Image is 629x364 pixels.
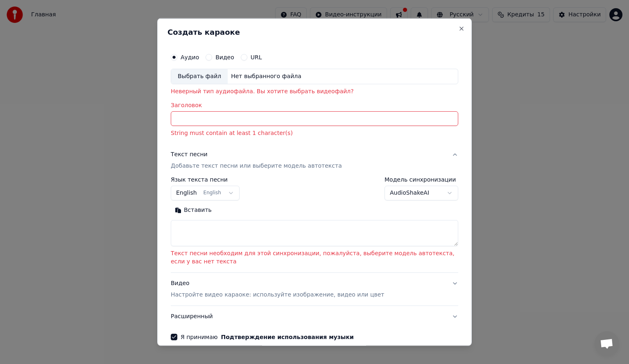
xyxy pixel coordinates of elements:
div: Нет выбранного файла [228,72,305,81]
button: Текст песниДобавьте текст песни или выберите модель автотекста [171,144,458,176]
div: Выбрать файл [171,69,228,84]
p: Текст песни необходим для этой синхронизации, пожалуйста, выберите модель автотекста, если у вас ... [171,249,458,265]
p: Настройте видео караоке: используйте изображение, видео или цвет [171,290,384,299]
label: Аудио [181,54,199,60]
button: ВидеоНастройте видео караоке: используйте изображение, видео или цвет [171,272,458,305]
label: Заголовок [171,102,458,108]
p: String must contain at least 1 character(s) [171,129,458,137]
label: Я принимаю [181,334,354,339]
label: Видео [215,54,234,60]
div: Текст песни [171,150,208,158]
label: Язык текста песни [171,176,240,182]
p: Неверный тип аудиофайла. Вы хотите выбрать видеофайл? [171,87,458,95]
label: URL [251,54,262,60]
button: Расширенный [171,306,458,327]
label: Модель синхронизации [385,176,458,182]
h2: Создать караоке [167,29,462,36]
div: Текст песниДобавьте текст песни или выберите модель автотекста [171,176,458,272]
button: Я принимаю [221,334,354,339]
p: Добавьте текст песни или выберите модель автотекста [171,162,342,170]
button: Вставить [171,203,216,216]
div: Видео [171,279,384,299]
